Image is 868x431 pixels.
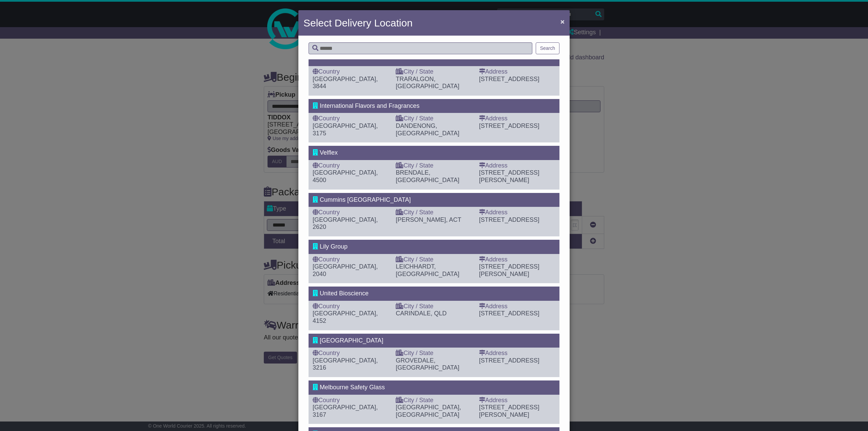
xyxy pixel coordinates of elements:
span: Velflex [320,149,338,156]
span: DANDENONG, [GEOGRAPHIC_DATA] [396,122,459,137]
div: Country [313,68,389,76]
span: [STREET_ADDRESS] [479,76,539,82]
button: Search [536,42,559,54]
span: [STREET_ADDRESS] [479,310,539,317]
button: Close [557,15,568,28]
span: [GEOGRAPHIC_DATA], 3167 [313,404,378,418]
span: [GEOGRAPHIC_DATA], 3216 [313,357,378,371]
div: City / State [396,397,472,404]
span: GROVEDALE, [GEOGRAPHIC_DATA] [396,357,459,371]
span: [GEOGRAPHIC_DATA], 2040 [313,263,378,277]
span: [GEOGRAPHIC_DATA], 4152 [313,310,378,324]
span: [PERSON_NAME], ACT [396,216,461,223]
div: Country [313,303,389,310]
span: × [560,18,565,25]
span: LEICHHARDT, [GEOGRAPHIC_DATA] [396,263,459,277]
span: Cummins [GEOGRAPHIC_DATA] [320,196,411,203]
span: [STREET_ADDRESS][PERSON_NAME] [479,169,539,183]
div: City / State [396,256,472,263]
span: International Flavors and Fragrances [320,102,419,109]
span: [GEOGRAPHIC_DATA], 3175 [313,122,378,137]
div: Address [479,256,555,263]
span: [STREET_ADDRESS] [479,216,539,223]
div: Country [313,350,389,357]
div: City / State [396,350,472,357]
div: Address [479,115,555,122]
h4: Select Delivery Location [303,15,413,31]
div: City / State [396,162,472,170]
div: Address [479,350,555,357]
div: City / State [396,68,472,76]
span: [STREET_ADDRESS][PERSON_NAME] [479,404,539,418]
div: Country [313,256,389,263]
div: City / State [396,115,472,122]
span: Lily Group [320,243,348,250]
span: United Bioscience [320,290,369,297]
span: [GEOGRAPHIC_DATA] [320,337,383,344]
div: Address [479,209,555,216]
span: [STREET_ADDRESS] [479,122,539,129]
span: [GEOGRAPHIC_DATA], 4500 [313,169,378,183]
div: City / State [396,303,472,310]
span: BRENDALE, [GEOGRAPHIC_DATA] [396,169,459,183]
div: Address [479,68,555,76]
span: [STREET_ADDRESS][PERSON_NAME] [479,263,539,277]
span: [GEOGRAPHIC_DATA], 3844 [313,76,378,90]
div: Country [313,115,389,122]
span: [STREET_ADDRESS] [479,357,539,364]
span: Melbourne Safety Glass [320,384,385,391]
div: Address [479,162,555,170]
span: [GEOGRAPHIC_DATA], 2620 [313,216,378,231]
div: City / State [396,209,472,216]
span: CARINDALE, QLD [396,310,447,317]
span: [GEOGRAPHIC_DATA], [GEOGRAPHIC_DATA] [396,404,461,418]
div: Country [313,209,389,216]
div: Country [313,397,389,404]
div: Address [479,303,555,310]
div: Country [313,162,389,170]
div: Address [479,397,555,404]
span: TRARALGON, [GEOGRAPHIC_DATA] [396,76,459,90]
